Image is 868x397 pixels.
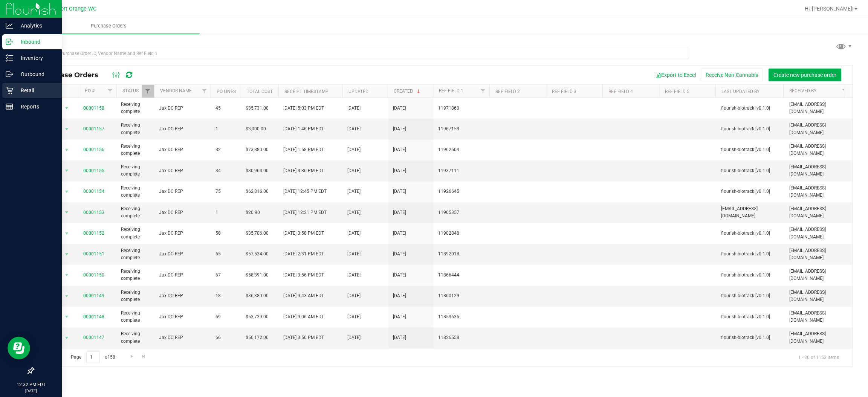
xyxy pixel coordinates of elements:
p: Analytics [13,21,58,30]
span: flourish-biotrack [v0.1.0] [721,272,780,279]
span: [EMAIL_ADDRESS][DOMAIN_NAME] [789,226,848,240]
span: Jax DC REP [159,167,206,174]
span: [DATE] [347,313,361,321]
span: select [62,311,71,322]
span: 11926645 [438,188,486,195]
span: [DATE] 3:56 PM EDT [283,272,324,279]
span: [DATE] [393,292,406,299]
span: Receiving complete [121,289,150,303]
span: [DATE] [393,272,406,279]
span: 1 - 20 of 1153 items [792,351,845,363]
span: flourish-biotrack [v0.1.0] [721,313,780,321]
span: 11937111 [438,167,486,174]
a: Go to the next page [126,351,137,362]
span: [EMAIL_ADDRESS][DOMAIN_NAME] [789,185,848,199]
span: [DATE] 12:21 PM EDT [283,209,327,216]
span: Jax DC REP [159,272,206,279]
p: Inbound [13,37,58,46]
a: Ref Field 3 [552,89,576,94]
span: [DATE] [347,272,361,279]
span: flourish-biotrack [v0.1.0] [721,167,780,174]
p: Inventory [13,53,58,63]
span: [DATE] [393,125,406,133]
span: [DATE] [347,188,361,195]
span: [DATE] [347,105,361,112]
a: PO Lines [217,89,236,94]
a: 00001152 [83,231,104,236]
span: [DATE] 12:45 PM EDT [283,188,327,195]
span: Purchase Orders [81,23,137,29]
span: flourish-biotrack [v0.1.0] [721,125,780,133]
span: Jax DC REP [159,105,206,112]
span: [EMAIL_ADDRESS][DOMAIN_NAME] [789,205,848,220]
span: [DATE] [393,146,406,153]
a: 00001149 [83,293,104,298]
span: 50 [215,230,237,237]
span: Page of 58 [64,351,121,363]
span: Receiving complete [121,268,150,282]
span: [DATE] [393,188,406,195]
a: Vendor Name [160,88,192,93]
span: flourish-biotrack [v0.1.0] [721,292,780,299]
a: 00001154 [83,189,104,194]
span: Jax DC REP [159,230,206,237]
span: select [62,103,71,113]
span: select [62,186,71,197]
span: $35,731.00 [246,105,269,112]
a: Created [394,89,422,94]
span: Receiving complete [121,163,150,178]
span: [DATE] [347,250,361,258]
a: 00001150 [83,272,104,278]
span: Receiving complete [121,330,150,345]
a: 00001151 [83,251,104,257]
span: 11967153 [438,125,486,133]
inline-svg: Reports [6,103,13,110]
span: flourish-biotrack [v0.1.0] [721,188,780,195]
button: Export to Excel [650,69,701,81]
span: [DATE] 3:50 PM EDT [283,334,324,341]
span: flourish-biotrack [v0.1.0] [721,146,780,153]
button: Create new purchase order [769,69,841,81]
a: Filter [477,85,489,98]
span: [DATE] [347,334,361,341]
a: Filter [839,85,851,98]
a: 00001156 [83,147,104,152]
span: $30,964.00 [246,167,269,174]
span: select [62,333,71,343]
span: select [62,249,71,260]
span: flourish-biotrack [v0.1.0] [721,334,780,341]
span: [EMAIL_ADDRESS][DOMAIN_NAME] [789,310,848,324]
a: Purchase Orders [18,18,200,34]
span: Purchase Orders [39,71,106,79]
span: Jax DC REP [159,313,206,321]
span: [EMAIL_ADDRESS][DOMAIN_NAME] [789,289,848,303]
span: [DATE] [347,146,361,153]
span: [DATE] 9:06 AM EDT [283,313,324,321]
span: [EMAIL_ADDRESS][DOMAIN_NAME] [721,205,780,220]
span: Jax DC REP [159,146,206,153]
span: [DATE] [347,209,361,216]
span: Hi, [PERSON_NAME]! [805,6,854,12]
span: Receiving complete [121,101,150,115]
span: $50,172.00 [246,334,269,341]
span: 11826558 [438,334,486,341]
span: 11962504 [438,146,486,153]
span: select [62,291,71,301]
span: [DATE] [347,230,361,237]
a: 00001147 [83,335,104,340]
span: Receiving complete [121,226,150,240]
a: Ref Field 5 [665,89,689,94]
span: [DATE] 4:36 PM EDT [283,167,324,174]
span: 11853636 [438,313,486,321]
inline-svg: Inbound [6,38,13,46]
span: $53,739.00 [246,313,269,321]
a: Receipt Timestamp [284,89,329,94]
inline-svg: Retail [6,87,13,94]
span: 1 [215,125,237,133]
span: [DATE] 1:46 PM EDT [283,125,324,133]
button: Receive Non-Cannabis [701,69,763,81]
a: Ref Field 2 [495,89,520,94]
span: [EMAIL_ADDRESS][DOMAIN_NAME] [789,247,848,261]
p: [DATE] [3,388,58,394]
input: Search Purchase Order ID, Vendor Name and Ref Field 1 [33,48,689,59]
